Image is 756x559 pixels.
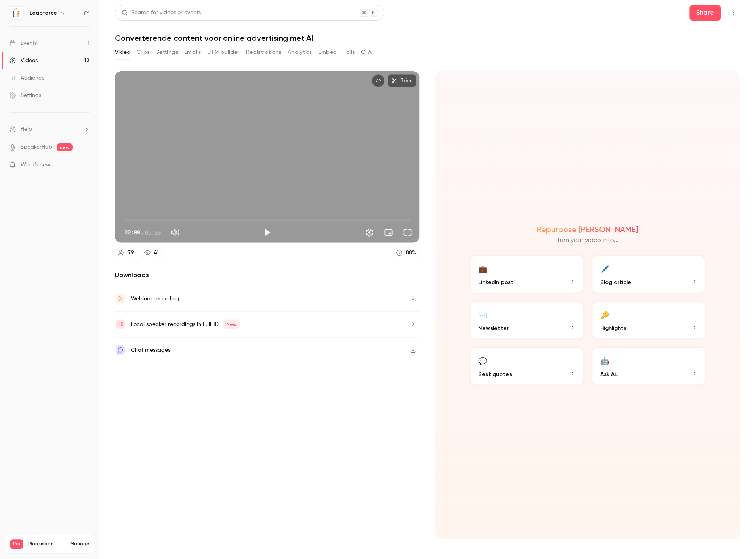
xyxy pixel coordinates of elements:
div: Audience [10,74,45,82]
button: UTM builder [208,46,240,59]
span: / [141,228,144,237]
button: CTA [361,46,372,59]
div: 🖊️ [601,263,609,275]
li: help-dropdown-opener [10,125,90,134]
img: Leapforce [10,7,23,19]
div: 🤖 [601,355,609,367]
h2: Downloads [115,270,420,280]
button: 💼LinkedIn post [469,255,585,294]
span: Plan usage [28,541,65,548]
span: What's new [21,161,50,169]
span: LinkedIn post [479,278,514,286]
span: Help [21,125,32,134]
div: Webinar recording [131,294,179,303]
div: 88 % [406,249,416,257]
div: 💬 [479,355,487,367]
button: ✉️Newsletter [469,301,585,340]
button: Embed [319,46,337,59]
button: Top Bar Actions [727,6,740,19]
button: Video [115,46,130,59]
span: New [223,320,240,329]
div: Settings [10,92,41,99]
div: Events [10,39,37,47]
span: Best quotes [479,370,512,378]
p: Turn your video into... [557,236,619,245]
span: 12 [74,550,78,555]
h1: Converterende content voor online advertising met AI [115,33,740,43]
button: 🖊️Blog article [591,255,707,294]
button: Share [690,5,721,21]
span: 00:00 [145,228,161,237]
button: Emails [184,46,201,59]
button: Embed video [372,74,385,87]
span: Ask Ai... [601,370,620,378]
a: 88% [393,248,420,258]
div: 41 [154,249,159,257]
button: Settings [156,46,178,59]
button: Registrations [246,46,281,59]
a: SpeakerHub [21,143,52,151]
button: Trim [388,74,416,87]
div: Chat messages [131,345,170,355]
span: Pro [10,540,23,549]
button: 💬Best quotes [469,347,585,386]
div: Search for videos or events [122,9,201,17]
button: Settings [362,225,378,240]
button: Polls [344,46,355,59]
button: Clips [137,46,150,59]
button: Mute [167,225,183,240]
button: Analytics [288,46,312,59]
div: 79 [128,249,134,257]
div: ✉️ [479,309,487,321]
button: 🤖Ask Ai... [591,347,707,386]
span: Newsletter [479,324,509,332]
a: 41 [141,248,162,258]
span: new [57,143,73,151]
h2: Repurpose [PERSON_NAME] [537,225,638,234]
div: 00:00 [124,228,161,237]
span: Blog article [601,278,632,286]
span: Highlights [601,324,627,332]
button: Full screen [400,225,416,240]
button: Turn on miniplayer [381,225,397,240]
div: Local speaker recordings in FullHD [131,320,240,329]
span: 00:00 [124,228,140,237]
div: 💼 [479,263,487,275]
div: 🔑 [601,309,609,321]
button: 🔑Highlights [591,301,707,340]
a: Manage [70,541,89,548]
p: / 150 [74,549,89,556]
a: 79 [115,248,137,258]
div: Videos [10,57,38,65]
button: Play [260,225,275,240]
h6: Leapforce [29,9,57,17]
p: Videos [10,549,25,556]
